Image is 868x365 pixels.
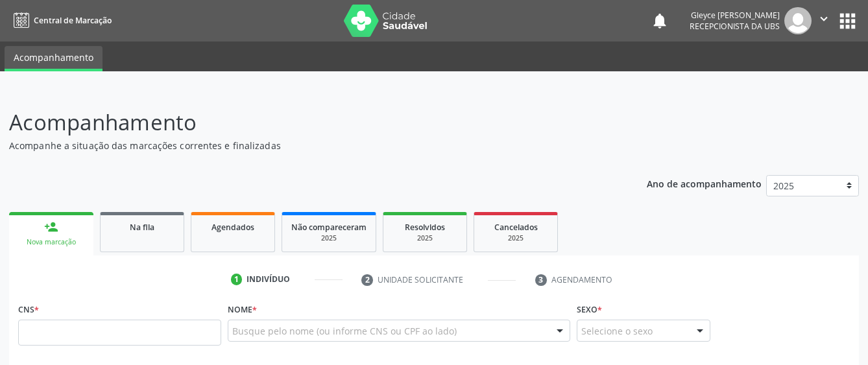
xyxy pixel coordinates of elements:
span: Busque pelo nome (ou informe CNS ou CPF ao lado) [232,324,457,338]
img: img [784,7,812,34]
div: Indivíduo [247,274,290,285]
a: Central de Marcação [9,10,112,31]
div: 2025 [291,233,367,243]
label: CNS [18,300,39,320]
div: person_add [44,220,58,234]
span: Na fila [130,222,154,233]
p: Ano de acompanhamento [647,175,762,191]
span: Cancelados [494,222,538,233]
span: Agendados [211,222,254,233]
a: Acompanhamento [5,46,102,71]
p: Acompanhamento [9,106,604,139]
span: Selecione o sexo [581,324,653,338]
i:  [817,12,831,26]
span: Central de Marcação [34,15,112,26]
div: 1 [231,274,243,285]
label: Nome [228,300,257,320]
div: 2025 [392,233,457,243]
div: 2025 [483,233,548,243]
span: Recepcionista da UBS [690,21,780,32]
div: Nova marcação [18,237,84,247]
button: apps [836,10,859,32]
button: notifications [651,12,669,30]
p: Acompanhe a situação das marcações correntes e finalizadas [9,139,604,152]
label: Sexo [577,300,602,320]
span: Resolvidos [405,222,445,233]
span: Não compareceram [291,222,367,233]
button:  [812,7,836,34]
div: Gleyce [PERSON_NAME] [690,10,780,21]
